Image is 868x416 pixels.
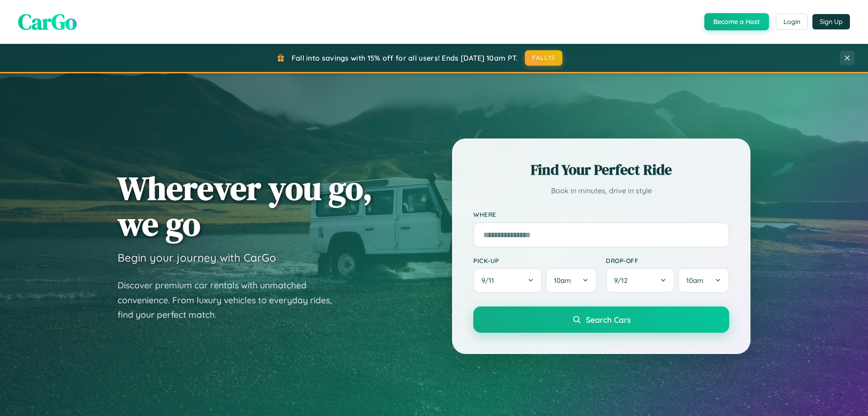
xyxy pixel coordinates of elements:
[473,306,729,333] button: Search Cars
[473,211,729,219] label: Where
[118,278,344,322] p: Discover premium car rentals with unmatched convenience. From luxury vehicles to everyday rides, ...
[481,276,499,285] span: 9 / 11
[686,276,703,285] span: 10am
[776,14,808,30] button: Login
[292,53,518,62] span: Fall into savings with 15% off for all users! Ends [DATE] 10am PT.
[812,14,850,29] button: Sign Up
[614,276,632,285] span: 9 / 12
[473,257,597,264] label: Pick-up
[554,276,571,285] span: 10am
[606,268,675,293] button: 9/12
[473,184,729,197] p: Book in minutes, drive in style
[18,7,77,37] span: CarGo
[118,251,276,264] h3: Begin your journey with CarGo
[606,257,729,264] label: Drop-off
[473,268,542,293] button: 9/11
[586,315,631,325] span: Search Cars
[546,268,597,293] button: 10am
[525,50,563,66] button: FALL15
[678,268,729,293] button: 10am
[473,160,729,180] h2: Find Your Perfect Ride
[118,170,373,242] h1: Wherever you go, we go
[704,13,769,30] button: Become a Host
